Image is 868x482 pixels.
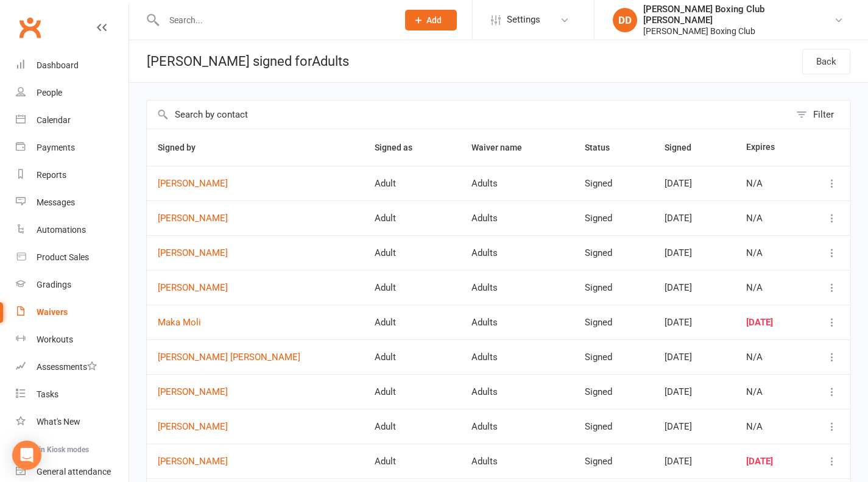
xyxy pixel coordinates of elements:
a: Gradings [16,271,129,299]
td: Signed [574,235,654,270]
div: N/A [746,387,791,397]
div: What's New [37,417,80,427]
a: People [16,79,129,107]
td: Adult [364,166,460,200]
a: Reports [16,161,129,189]
div: Adults [471,179,563,189]
button: Waiver name [471,140,535,155]
div: Messages [37,197,75,207]
a: Maka Moli [158,317,353,328]
td: Signed [574,339,654,374]
div: Adults [471,387,563,397]
div: N/A [746,422,791,432]
div: Workouts [37,335,73,344]
span: Add [426,15,442,25]
div: Adults [471,283,563,293]
div: Adults [471,352,563,363]
div: [DATE] [746,317,791,328]
a: Messages [16,189,129,216]
div: Open Intercom Messenger [12,441,41,470]
button: Signed [665,140,705,155]
div: Adults [471,213,563,224]
td: Signed [574,374,654,409]
div: N/A [746,213,791,224]
input: Search... [160,12,389,29]
span: Waiver name [471,143,535,152]
button: Add [405,10,457,30]
a: Back [802,49,850,74]
span: Settings [507,6,540,34]
div: General attendance [37,467,111,477]
div: N/A [746,248,791,258]
a: [PERSON_NAME] [158,179,353,189]
td: Adult [364,444,460,478]
span: Signed [665,143,705,152]
a: [PERSON_NAME] [PERSON_NAME] [158,352,353,363]
a: Product Sales [16,244,129,271]
div: Adults [471,422,563,432]
td: Adult [364,374,460,409]
div: Automations [37,225,86,235]
div: Payments [37,143,75,152]
a: What's New [16,408,129,436]
td: Adult [364,339,460,374]
td: Adult [364,200,460,235]
td: Adult [364,409,460,444]
span: Signed as [375,143,426,152]
a: Assessments [16,353,129,381]
span: Status [585,143,623,152]
a: Clubworx [15,12,45,43]
span: [DATE] [665,421,692,432]
div: Waivers [37,307,68,317]
a: Workouts [16,326,129,353]
span: [DATE] [665,282,692,293]
a: Payments [16,134,129,161]
input: Search by contact [147,101,790,129]
td: Adult [364,305,460,339]
a: [PERSON_NAME] [158,248,353,258]
a: [PERSON_NAME] [158,283,353,293]
span: [DATE] [665,178,692,189]
div: [PERSON_NAME] signed for Adults [129,40,349,82]
div: Adults [471,317,563,328]
div: Reports [37,170,66,180]
a: [PERSON_NAME] [158,456,353,467]
a: [PERSON_NAME] [158,422,353,432]
a: [PERSON_NAME] [158,213,353,224]
button: Signed as [375,140,426,155]
td: Signed [574,200,654,235]
div: N/A [746,352,791,363]
span: [DATE] [665,247,692,258]
div: Filter [813,107,834,122]
span: [DATE] [665,386,692,397]
a: Automations [16,216,129,244]
span: [DATE] [665,317,692,328]
button: Signed by [158,140,209,155]
a: Tasks [16,381,129,408]
a: Dashboard [16,52,129,79]
div: People [37,88,62,97]
div: [DATE] [746,456,791,467]
span: Signed by [158,143,209,152]
div: [PERSON_NAME] Boxing Club [643,26,834,37]
div: Gradings [37,280,71,289]
div: N/A [746,179,791,189]
a: [PERSON_NAME] [158,387,353,397]
div: Calendar [37,115,71,125]
div: Adults [471,456,563,467]
div: N/A [746,283,791,293]
div: Product Sales [37,252,89,262]
div: Dashboard [37,60,79,70]
td: Adult [364,235,460,270]
button: Filter [790,101,850,129]
td: Signed [574,270,654,305]
td: Adult [364,270,460,305]
span: [DATE] [665,352,692,363]
a: Waivers [16,299,129,326]
div: [PERSON_NAME] Boxing Club [PERSON_NAME] [643,4,834,26]
td: Signed [574,305,654,339]
div: DD [613,8,637,32]
td: Signed [574,444,654,478]
a: Calendar [16,107,129,134]
span: [DATE] [665,456,692,467]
